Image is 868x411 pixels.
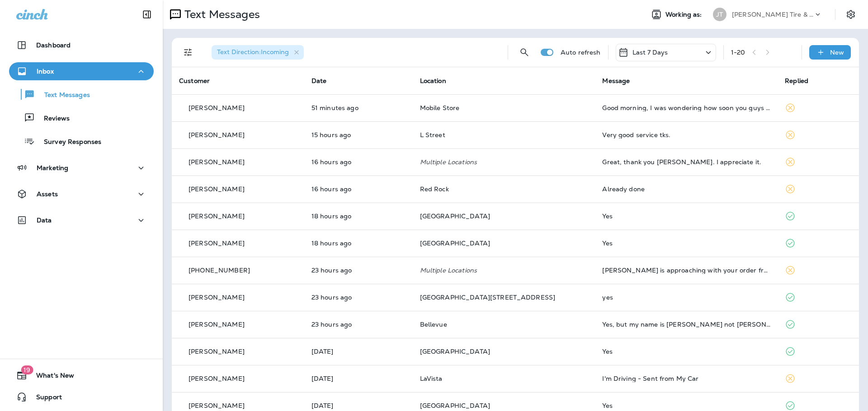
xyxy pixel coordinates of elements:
span: Working as: [665,11,704,18]
span: Replied [785,77,808,85]
button: Data [9,211,154,229]
p: [PERSON_NAME] [189,294,245,301]
div: Yes [602,212,770,220]
span: Date [311,77,327,85]
div: I'm Driving - Sent from My Car [602,375,770,382]
p: [PERSON_NAME] [189,104,245,111]
p: [PERSON_NAME] [189,240,245,247]
p: Text Messages [35,91,90,100]
p: Sep 2, 2025 04:58 PM [311,375,406,382]
span: Message [602,77,630,85]
p: [PERSON_NAME] Tire & Auto [732,11,813,18]
button: Reviews [9,108,154,127]
p: Data [37,217,52,224]
p: Assets [37,190,58,198]
span: Bellevue [420,320,447,328]
div: yes [602,294,770,301]
p: Sep 3, 2025 02:09 PM [311,212,406,220]
p: Sep 2, 2025 03:07 PM [311,402,406,409]
p: Multiple Locations [420,267,588,274]
p: Sep 2, 2025 06:23 PM [311,348,406,355]
span: [GEOGRAPHIC_DATA] [420,347,490,356]
button: Search Messages [515,43,533,61]
span: Text Direction : Incoming [217,48,289,56]
p: New [830,49,844,56]
p: [PERSON_NAME] [189,375,245,382]
button: Marketing [9,159,154,177]
span: Customer [179,77,210,85]
p: Sep 3, 2025 04:14 PM [311,185,406,193]
p: Sep 4, 2025 07:50 AM [311,104,406,111]
div: 1 - 20 [731,49,745,56]
p: [PERSON_NAME] [189,185,245,193]
p: Sep 3, 2025 05:37 PM [311,131,406,139]
div: Yes [602,348,770,355]
button: Text Messages [9,85,154,104]
button: Support [9,388,154,406]
div: Yes [602,402,770,409]
p: Sep 3, 2025 01:56 PM [311,240,406,247]
p: [PERSON_NAME] [189,131,245,139]
button: Dashboard [9,36,154,54]
div: Yes, but my name is Allison not Douglas [602,321,770,328]
p: Sep 3, 2025 04:23 PM [311,158,406,166]
p: Text Messages [181,8,260,21]
span: Mobile Store [420,104,460,112]
button: Inbox [9,62,154,80]
button: Filters [179,43,197,61]
span: Location [420,77,446,85]
p: [PERSON_NAME] [189,402,245,409]
p: [PERSON_NAME] [189,158,245,166]
div: Jean is approaching with your order from 1-800 Radiator. Your Dasher will hand the order to you. [602,267,770,274]
p: Survey Responses [35,138,101,147]
p: Reviews [35,115,70,123]
p: Multiple Locations [420,158,588,166]
p: [PERSON_NAME] [189,348,245,355]
p: Sep 3, 2025 09:32 AM [311,267,406,274]
button: 19What's New [9,366,154,384]
span: [GEOGRAPHIC_DATA] [420,402,490,410]
span: L Street [420,131,445,139]
span: LaVista [420,374,443,383]
span: [GEOGRAPHIC_DATA][STREET_ADDRESS] [420,293,556,301]
p: Sep 3, 2025 09:14 AM [311,294,406,301]
span: Support [27,393,62,404]
button: Survey Responses [9,132,154,151]
div: Text Direction:Incoming [212,45,304,60]
div: Very good service tks. [602,131,770,139]
p: Inbox [37,68,54,75]
div: Good morning, I was wondering how soon you guys would be able to get out here? I got paid and wil... [602,104,770,111]
span: What's New [27,372,74,383]
p: Dashboard [36,42,71,49]
button: Collapse Sidebar [134,5,160,23]
span: [GEOGRAPHIC_DATA] [420,239,490,247]
p: [PERSON_NAME] [189,321,245,328]
div: Great, thank you Brian. I appreciate it. [602,158,770,166]
p: [PERSON_NAME] [189,212,245,220]
div: Yes [602,240,770,247]
span: [GEOGRAPHIC_DATA] [420,212,490,220]
button: Settings [843,6,859,23]
span: Red Rock [420,185,449,193]
span: 19 [21,365,33,374]
button: Assets [9,185,154,203]
div: JT [713,8,726,21]
div: Already done [602,185,770,193]
p: Last 7 Days [632,49,668,56]
p: [PHONE_NUMBER] [189,267,250,274]
p: Sep 3, 2025 09:05 AM [311,321,406,328]
p: Marketing [37,164,68,171]
p: Auto refresh [561,49,601,56]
